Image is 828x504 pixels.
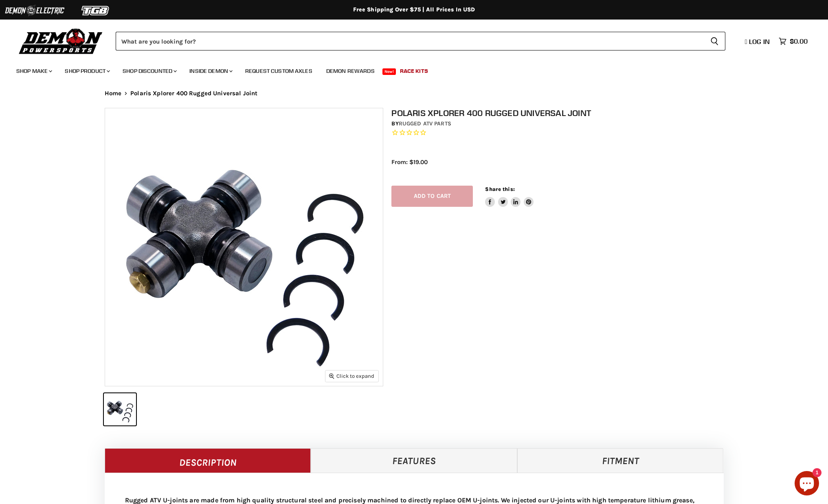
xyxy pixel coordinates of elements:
a: $0.00 [775,35,812,47]
form: Product [116,32,725,50]
a: Features [311,448,517,473]
span: Polaris Xplorer 400 Rugged Universal Joint [130,90,257,97]
a: Fitment [517,448,724,473]
span: Rated 0.0 out of 5 stars 0 reviews [391,129,732,137]
div: Free Shipping Over $75 | All Prices In USD [88,6,740,13]
a: Race Kits [394,63,434,79]
button: IMAGE thumbnail [104,393,136,425]
a: Inside Demon [183,63,237,79]
inbox-online-store-chat: Shopify online store chat [792,471,821,497]
a: Log in [741,38,775,45]
img: TGB Logo 2 [65,3,126,18]
ul: Main menu [10,59,806,79]
a: Demon Rewards [320,63,381,79]
button: Search [704,32,725,50]
span: $0.00 [790,37,808,45]
a: Home [105,90,122,97]
img: Demon Electric Logo 2 [4,3,65,18]
span: Click to expand [329,373,374,379]
a: Rugged ATV Parts [399,120,451,127]
span: New! [382,68,396,75]
input: Search [116,32,704,50]
div: by [391,119,732,128]
a: Request Custom Axles [239,63,318,79]
a: Shop Discounted [116,63,182,79]
img: IMAGE [105,108,383,386]
nav: Breadcrumbs [88,90,740,97]
span: Share this: [485,186,514,192]
aside: Share this: [485,186,534,207]
a: Shop Product [59,63,115,79]
img: Demon Powersports [16,26,105,55]
h1: Polaris Xplorer 400 Rugged Universal Joint [391,108,732,118]
a: Description [105,448,311,473]
button: Click to expand [325,370,378,381]
a: Shop Make [10,63,57,79]
span: From: $19.00 [391,158,428,166]
span: Log in [749,37,770,46]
